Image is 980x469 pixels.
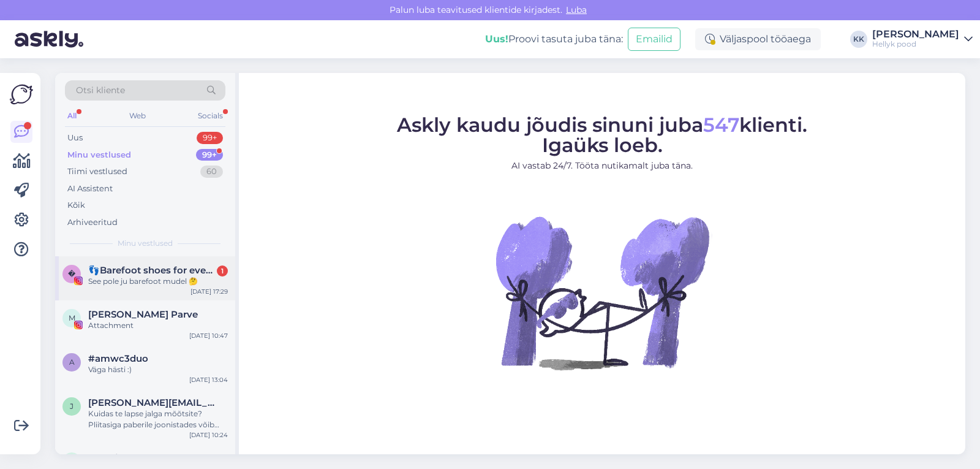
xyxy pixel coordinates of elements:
[88,320,228,331] div: Attachment
[65,108,79,124] div: All
[703,113,739,137] span: 547
[695,28,821,50] div: Väljaspool tööaega
[67,149,131,161] div: Minu vestlused
[88,265,216,276] span: 👣Barefoot shoes for everyone👣
[485,33,508,45] b: Uus!
[69,313,75,322] span: M
[397,159,807,172] p: AI vastab 24/7. Tööta nutikamalt juba täna.
[88,353,148,364] span: #amwc3duo
[127,108,148,124] div: Web
[10,83,33,106] img: Askly Logo
[67,199,85,212] div: Kõik
[189,331,228,340] div: [DATE] 10:47
[872,29,973,49] a: [PERSON_NAME]Hellyk pood
[196,149,223,161] div: 99+
[70,402,73,411] span: j
[76,84,125,97] span: Otsi kliente
[628,28,680,51] button: Emailid
[68,269,75,278] span: �
[88,309,198,320] span: Mari Ojasaar Parve
[118,238,173,249] span: Minu vestlused
[67,166,127,178] div: Tiimi vestlused
[492,182,712,403] img: No Chat active
[195,108,225,124] div: Socials
[485,32,623,47] div: Proovi tasuta juba täna:
[88,276,228,287] div: See pole ju barefoot mudel 🤔
[562,4,590,15] span: Luba
[397,113,807,157] span: Askly kaudu jõudis sinuni juba klienti. Igaüks loeb.
[88,452,135,463] span: #6turfb4c
[88,364,228,375] div: Väga hästi :)
[67,183,113,195] div: AI Assistent
[67,216,118,229] div: Arhiveeritud
[88,397,216,408] span: johanna.heinmaa@gmail.com
[217,265,228,276] div: 1
[69,357,75,367] span: a
[189,375,228,384] div: [DATE] 13:04
[872,39,959,49] div: Hellyk pood
[197,132,223,144] div: 99+
[88,408,228,430] div: Kuidas te lapse jalga mõõtsite? Pliitasiga paberile joonistades võib tulla suurusele lausa 0,5cm ...
[190,287,228,296] div: [DATE] 17:29
[850,31,867,48] div: KK
[67,132,83,144] div: Uus
[872,29,959,39] div: [PERSON_NAME]
[189,430,228,440] div: [DATE] 10:24
[200,166,223,178] div: 60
